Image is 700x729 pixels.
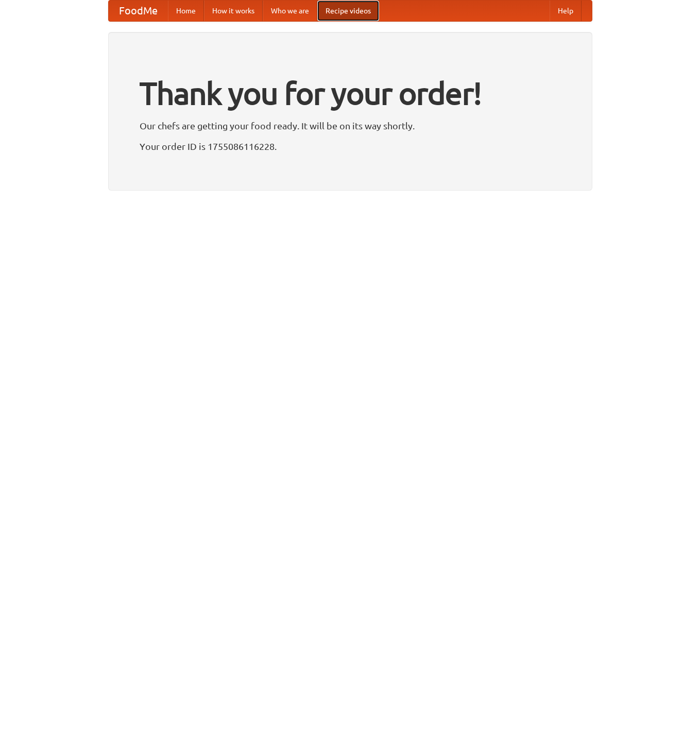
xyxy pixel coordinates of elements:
[140,139,561,154] p: Your order ID is 1755086116228.
[109,1,168,21] a: FoodMe
[140,118,561,133] p: Our chefs are getting your food ready. It will be on its way shortly.
[204,1,263,21] a: How it works
[550,1,582,21] a: Help
[140,69,561,118] h1: Thank you for your order!
[263,1,317,21] a: Who we are
[317,1,379,21] a: Recipe videos
[168,1,204,21] a: Home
